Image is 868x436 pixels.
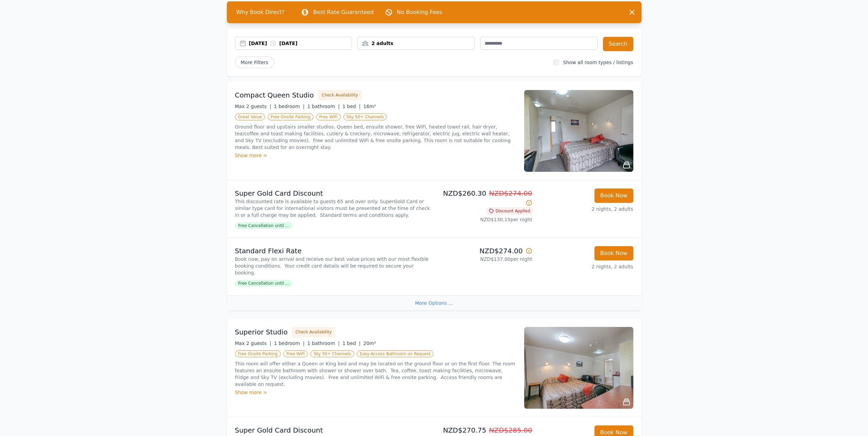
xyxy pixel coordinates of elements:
h3: Compact Queen Studio [235,90,314,100]
div: Show more > [235,152,516,159]
p: Super Gold Card Discount [235,189,431,198]
p: Super Gold Card Discount [235,425,431,435]
p: Standard Flexi Rate [235,246,431,256]
span: Why Book Direct? [231,5,290,19]
p: Ground floor and upstairs smaller studios. Queen bed, ensuite shower, free WiFi, heated towel rai... [235,123,516,151]
div: [DATE] [DATE] [249,40,352,47]
span: Discount Applied [487,208,532,214]
span: Free Cancellation until ... [235,222,293,229]
span: 20m² [363,341,376,346]
button: Book Now [594,246,633,260]
span: NZD$274.00 [489,189,532,197]
p: NZD$274.00 [437,246,532,256]
p: NZD$260.30 [437,189,532,208]
span: Great Value [235,114,265,120]
label: Show all room types / listings [563,60,633,65]
span: Max 2 guests | [235,104,271,109]
span: Easy-Access Bathroom on Request [357,350,433,357]
h3: Superior Studio [235,327,288,337]
button: Search [603,37,633,51]
p: 2 nights, 2 adults [538,206,633,212]
p: This discounted rate is available to guests 65 and over only. SuperGold Card or similar type card... [235,198,431,219]
p: This room will offer either a Queen or King bed and may be located on the ground floor or on the ... [235,360,516,388]
button: Book Now [594,189,633,203]
span: 1 bed | [342,104,361,109]
span: Free Cancellation until ... [235,280,293,287]
span: Free Onsite Parking [268,114,313,120]
p: Best Rate Guaranteed [313,8,373,16]
p: Book now, pay on arrival and receive our best value prices with our most flexible booking conditi... [235,256,431,276]
span: Sky 50+ Channels [343,114,387,120]
p: 2 nights, 2 adults [538,263,633,270]
span: 1 bathroom | [307,341,340,346]
button: Check Availability [318,90,362,100]
span: Sky 50+ Channels [310,350,354,357]
div: 2 adults [358,40,474,47]
span: 1 bathroom | [307,104,340,109]
button: Check Availability [292,327,335,337]
p: No Booking Fees [397,8,442,16]
p: NZD$137.00 per night [437,256,532,262]
span: Free Onsite Parking [235,350,281,357]
span: Free WiFi [283,350,308,357]
span: More Filters [235,57,274,68]
p: NZD$130.15 per night [437,216,532,223]
span: 16m² [363,104,376,109]
div: Show more > [235,389,516,396]
span: 1 bedroom | [274,341,305,346]
span: Free WiFi [316,114,341,120]
span: 1 bed | [342,341,361,346]
span: Max 2 guests | [235,341,271,346]
span: NZD$285.00 [489,426,532,434]
div: More Options ... [227,295,642,311]
span: 1 bedroom | [274,104,305,109]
